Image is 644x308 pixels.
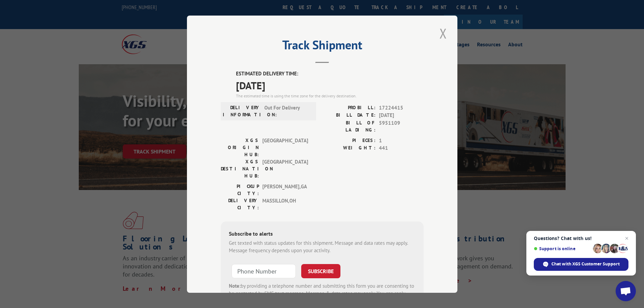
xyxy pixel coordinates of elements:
[262,158,308,179] span: [GEOGRAPHIC_DATA]
[221,137,259,158] label: XGS ORIGIN HUB:
[379,112,424,119] span: [DATE]
[229,282,415,305] div: by providing a telephone number and submitting this form you are consenting to be contacted by SM...
[221,197,259,211] label: DELIVERY CITY:
[236,93,424,99] div: The estimated time is using the time zone for the delivery destination.
[379,119,424,133] span: 5951109
[534,246,591,251] span: Support is online
[322,112,376,119] label: BILL DATE:
[262,183,308,197] span: [PERSON_NAME] , GA
[534,236,628,241] span: Questions? Chat with us!
[322,104,376,112] label: PROBILL:
[301,264,340,278] button: SUBSCRIBE
[221,158,259,179] label: XGS DESTINATION HUB:
[322,137,376,144] label: PIECES:
[229,229,415,239] div: Subscribe to alerts
[262,137,308,158] span: [GEOGRAPHIC_DATA]
[616,281,636,301] a: Open chat
[437,24,449,43] button: Close modal
[322,144,376,152] label: WEIGHT:
[236,70,424,78] label: ESTIMATED DELIVERY TIME:
[223,104,261,118] label: DELIVERY INFORMATION:
[379,104,424,112] span: 17224415
[232,264,296,278] input: Phone Number
[221,183,259,197] label: PICKUP CITY:
[229,239,415,254] div: Get texted with status updates for this shipment. Message and data rates may apply. Message frequ...
[534,258,628,271] span: Chat with XGS Customer Support
[221,40,424,53] h2: Track Shipment
[379,137,424,144] span: 1
[551,261,620,267] span: Chat with XGS Customer Support
[229,282,241,289] strong: Note:
[264,104,310,118] span: Out For Delivery
[322,119,376,133] label: BILL OF LADING:
[236,77,424,93] span: [DATE]
[262,197,308,211] span: MASSILLON , OH
[379,144,424,152] span: 441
